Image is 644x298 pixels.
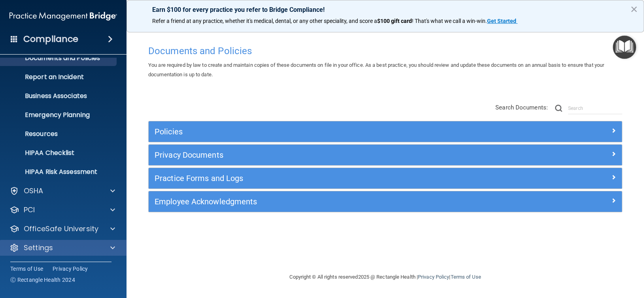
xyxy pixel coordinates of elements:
[9,8,117,24] img: PMB logo
[5,111,113,119] p: Emergency Planning
[241,264,530,290] div: Copyright © All rights reserved 2025 @ Rectangle Health | |
[155,172,616,185] a: Practice Forms and Logs
[9,224,115,234] a: OfficeSafe University
[155,195,616,208] a: Employee Acknowledgments
[450,274,481,280] a: Terms of Use
[5,73,113,81] p: Report an Incident
[377,18,412,24] strong: $100 gift card
[5,149,113,157] p: HIPAA Checklist
[24,224,98,234] p: OfficeSafe University
[10,265,43,273] a: Terms of Use
[487,18,517,24] a: Get Started
[5,168,113,176] p: HIPAA Risk Assessment
[613,36,636,59] button: Open Resource Center
[155,127,498,136] h5: Policies
[5,92,113,100] p: Business Associates
[9,205,115,215] a: PCI
[148,62,604,77] span: You are required by law to create and maintain copies of these documents on file in your office. ...
[5,130,113,138] p: Resources
[53,265,88,273] a: Privacy Policy
[155,149,616,161] a: Privacy Documents
[10,276,75,284] span: Ⓒ Rectangle Health 2024
[152,18,377,24] span: Refer a friend at any practice, whether it's medical, dental, or any other speciality, and score a
[418,274,449,280] a: Privacy Policy
[148,46,622,56] h4: Documents and Policies
[155,197,498,206] h5: Employee Acknowledgments
[5,54,113,62] p: Documents and Policies
[155,151,498,159] h5: Privacy Documents
[568,102,622,114] input: Search
[555,105,562,112] img: ic-search.3b580494.png
[412,18,487,24] span: ! That's what we call a win-win.
[24,243,53,253] p: Settings
[495,104,548,111] span: Search Documents:
[152,6,618,13] p: Earn $100 for every practice you refer to Bridge Compliance!
[155,174,498,183] h5: Practice Forms and Logs
[24,186,43,196] p: OSHA
[9,186,115,196] a: OSHA
[23,34,78,45] h4: Compliance
[487,18,516,24] strong: Get Started
[9,243,115,253] a: Settings
[155,125,616,138] a: Policies
[630,3,638,15] button: Close
[24,205,35,215] p: PCI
